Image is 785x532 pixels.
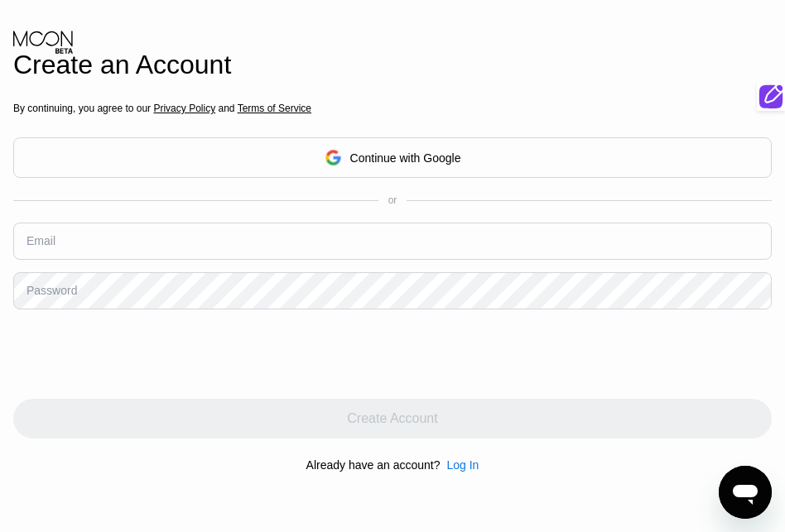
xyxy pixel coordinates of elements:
[13,322,265,386] iframe: reCAPTCHA
[306,458,441,472] div: Already have an account?
[350,151,461,165] div: Continue with Google
[719,466,772,519] iframe: Button to launch messaging window
[26,284,77,297] div: Password
[13,50,772,80] div: Create an Account
[238,103,311,114] span: Terms of Service
[215,103,238,114] span: and
[153,103,215,114] span: Privacy Policy
[446,458,479,472] div: Log In
[13,103,772,114] div: By continuing, you agree to our
[440,458,479,472] div: Log In
[13,137,772,178] div: Continue with Google
[388,194,397,206] div: or
[26,234,55,247] div: Email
